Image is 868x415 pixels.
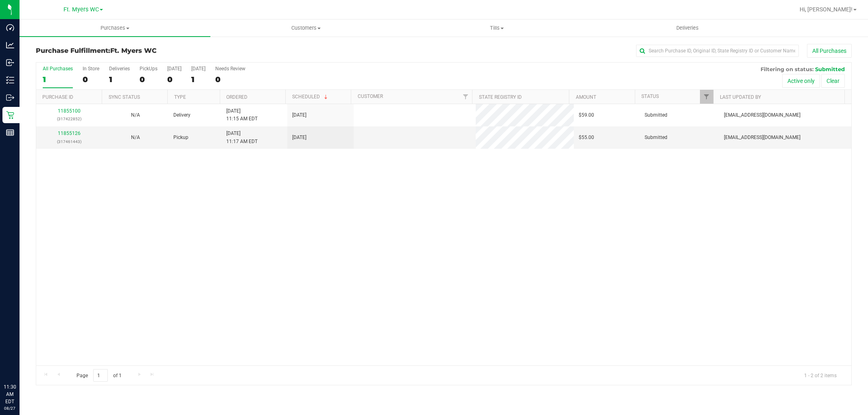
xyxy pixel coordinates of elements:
span: Submitted [645,111,667,119]
span: Tills [402,24,592,32]
div: 0 [167,75,181,84]
button: N/A [131,111,140,119]
p: (317422852) [41,115,97,123]
a: Status [641,93,659,99]
div: [DATE] [191,66,206,72]
span: Ft. Myers WC [63,6,99,13]
span: Customers [211,24,401,32]
button: N/A [131,134,140,141]
a: Customer [358,93,383,99]
a: 11855100 [58,108,81,114]
a: Last Updated By [720,94,761,100]
span: Not Applicable [131,135,140,140]
input: Search Purchase ID, Original ID, State Registry ID or Customer Name... [636,45,799,57]
span: Pickup [173,134,188,141]
span: [EMAIL_ADDRESS][DOMAIN_NAME] [724,111,800,119]
span: [DATE] [292,111,306,119]
div: 0 [215,75,245,84]
span: Hi, [PERSON_NAME]! [800,6,853,13]
a: Deliveries [592,20,783,37]
button: Clear [821,74,845,88]
div: All Purchases [43,66,73,72]
span: [DATE] 11:17 AM EDT [226,130,258,145]
div: Deliveries [109,66,130,72]
span: Deliveries [665,24,710,32]
div: 1 [191,75,206,84]
span: Page of 1 [70,369,128,382]
span: $55.00 [579,134,594,141]
div: 1 [43,75,73,84]
a: Purchases [20,20,210,37]
inline-svg: Outbound [6,93,14,102]
span: Not Applicable [131,112,140,118]
a: Type [174,94,186,100]
a: State Registry ID [479,94,522,100]
button: Active only [782,74,820,88]
p: 08/27 [4,405,16,411]
a: Filter [459,90,472,104]
span: [DATE] 11:15 AM EDT [226,107,258,123]
a: Ordered [226,94,247,100]
span: Filtering on status: [761,66,813,72]
span: Delivery [173,111,190,119]
inline-svg: Inventory [6,76,14,84]
span: Purchases [20,24,210,32]
a: Sync Status [109,94,140,100]
a: Scheduled [292,94,329,100]
iframe: Resource center [8,350,33,374]
span: Ft. Myers WC [110,47,157,54]
button: All Purchases [807,44,852,58]
div: 0 [83,75,99,84]
inline-svg: Analytics [6,41,14,49]
p: (317461443) [41,138,97,146]
div: Needs Review [215,66,245,72]
span: Submitted [645,134,667,141]
a: Amount [576,94,596,100]
a: Filter [700,90,713,104]
inline-svg: Inbound [6,59,14,67]
span: [EMAIL_ADDRESS][DOMAIN_NAME] [724,134,800,141]
inline-svg: Reports [6,128,14,137]
p: 11:30 AM EDT [4,383,16,405]
inline-svg: Dashboard [6,24,14,32]
inline-svg: Retail [6,111,14,119]
a: Tills [401,20,592,37]
a: 11855126 [58,130,81,136]
a: Customers [210,20,401,37]
span: 1 - 2 of 2 items [798,369,843,381]
div: 1 [109,75,130,84]
div: In Store [83,66,99,72]
div: 0 [140,75,157,84]
input: 1 [93,369,108,382]
a: Purchase ID [42,94,73,100]
div: PickUps [140,66,157,72]
span: $59.00 [579,111,594,119]
div: [DATE] [167,66,181,72]
span: [DATE] [292,134,306,141]
h3: Purchase Fulfillment: [36,47,308,54]
span: Submitted [815,66,845,72]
